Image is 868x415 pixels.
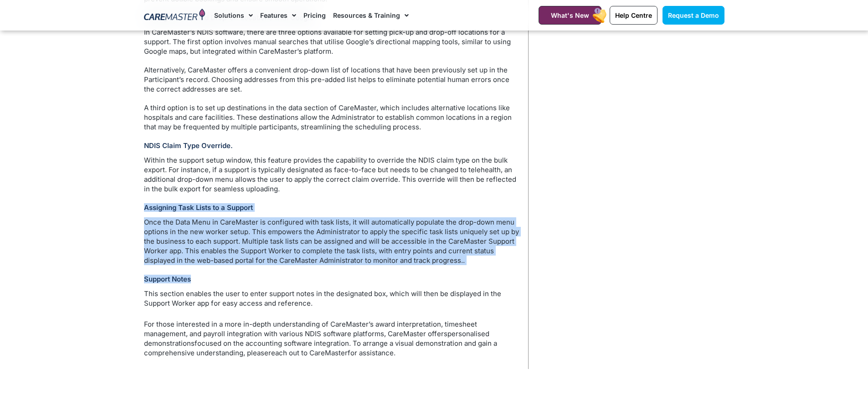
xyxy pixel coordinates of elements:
[551,11,589,19] span: What's New
[615,11,652,19] span: Help Centre
[144,9,205,22] img: CareMaster Logo
[144,289,519,308] p: This section enables the user to enter support notes in the designated box, which will then be di...
[144,141,519,150] h3: NDIS Claim Type Override.
[144,329,489,348] a: personalised demonstrations
[539,6,601,25] a: What's New
[668,11,719,19] span: Request a Demo
[144,275,519,283] h3: Support Notes
[144,103,519,132] p: A third option is to set up destinations in the data section of CareMaster, which includes altern...
[144,217,519,265] p: Once the Data Menu in CareMaster is configured with task lists, it will automatically populate th...
[144,27,519,56] p: In CareMaster’s NDIS software, there are three options available for setting pick-up and drop-off...
[663,6,724,25] a: Request a Demo
[268,348,348,357] a: reach out to CareMaster
[144,65,519,94] p: Alternatively, CareMaster offers a convenient drop-down list of locations that have been previous...
[144,319,519,358] p: For those interested in a more in-depth understanding of CareMaster’s award interpretation, times...
[610,6,657,25] a: Help Centre
[144,155,519,194] p: Within the support setup window, this feature provides the capability to override the NDIS claim ...
[144,203,519,212] h3: Assigning Task Lists to a Support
